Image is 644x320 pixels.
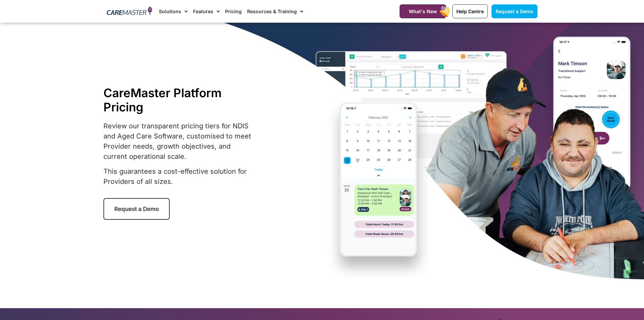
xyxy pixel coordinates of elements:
a: Help Centre [452,4,488,18]
span: Help Centre [456,8,484,14]
p: This guarantees a cost-effective solution for Providers of all sizes. [103,166,256,187]
span: Request a Demo [496,8,533,14]
span: Request a Demo [114,206,159,212]
img: CareMaster Logo [107,6,152,17]
h1: CareMaster Platform Pricing [103,86,256,114]
p: Review our transparent pricing tiers for NDIS and Aged Care Software, customised to meet Provider... [103,121,256,162]
a: Request a Demo [103,198,170,220]
a: Request a Demo [492,4,538,18]
span: What's New [409,8,437,14]
a: What's New [400,4,446,18]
